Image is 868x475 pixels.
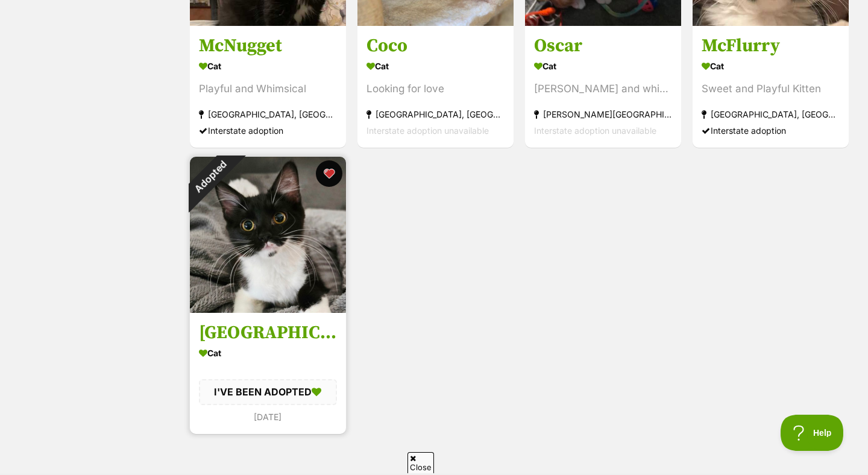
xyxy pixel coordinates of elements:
iframe: Help Scout Beacon - Open [781,415,844,451]
div: Cat [199,57,337,75]
div: Sweet and Playful Kitten [702,81,840,97]
div: [DATE] [199,409,337,425]
a: [GEOGRAPHIC_DATA] Cat I'VE BEEN ADOPTED [DATE] favourite [190,312,346,433]
div: Looking for love [366,81,505,97]
div: Adopted [174,141,246,213]
div: Interstate adoption [199,122,337,139]
div: [GEOGRAPHIC_DATA], [GEOGRAPHIC_DATA] [366,106,505,122]
h3: [GEOGRAPHIC_DATA] [199,321,337,344]
span: Interstate adoption unavailable [534,125,656,136]
h3: McNugget [199,34,337,57]
button: favourite [316,160,342,187]
h3: Coco [366,34,505,57]
div: Playful and Whimsical [199,81,337,97]
img: Florence [190,157,346,313]
span: Close [407,452,434,473]
div: I'VE BEEN ADOPTED [199,379,337,404]
a: Adopted [190,303,346,315]
a: Oscar Cat [PERSON_NAME] and white boy [PERSON_NAME][GEOGRAPHIC_DATA], [GEOGRAPHIC_DATA] Interstat... [525,25,681,148]
div: [GEOGRAPHIC_DATA], [GEOGRAPHIC_DATA] [702,106,840,122]
div: Cat [702,57,840,75]
div: Cat [199,344,337,362]
a: McFlurry Cat Sweet and Playful Kitten [GEOGRAPHIC_DATA], [GEOGRAPHIC_DATA] Interstate adoption fa... [693,25,849,148]
div: [GEOGRAPHIC_DATA], [GEOGRAPHIC_DATA] [199,106,337,122]
div: [PERSON_NAME][GEOGRAPHIC_DATA], [GEOGRAPHIC_DATA] [534,106,672,122]
span: Interstate adoption unavailable [366,125,489,136]
a: McNugget Cat Playful and Whimsical [GEOGRAPHIC_DATA], [GEOGRAPHIC_DATA] Interstate adoption favou... [190,25,346,148]
div: [PERSON_NAME] and white boy [534,81,672,97]
h3: Oscar [534,34,672,57]
div: Interstate adoption [702,122,840,139]
div: Cat [366,57,505,75]
h3: McFlurry [702,34,840,57]
div: Cat [534,57,672,75]
a: Coco Cat Looking for love [GEOGRAPHIC_DATA], [GEOGRAPHIC_DATA] Interstate adoption unavailable fa... [357,25,514,148]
